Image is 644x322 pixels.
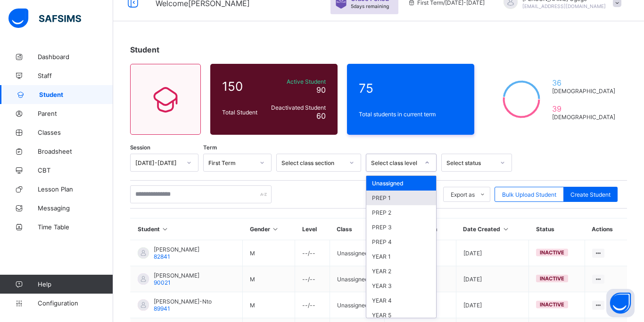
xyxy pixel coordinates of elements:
[552,87,615,95] span: [DEMOGRAPHIC_DATA]
[330,240,384,266] td: Unassigned
[366,278,436,293] div: YEAR 3
[38,72,113,79] span: Staff
[359,111,462,118] span: Total students in current term
[529,218,585,240] th: Status
[502,191,556,198] span: Bulk Upload Student
[456,292,528,318] td: [DATE]
[272,226,280,233] i: Sort in Ascending Order
[130,144,150,151] span: Session
[243,240,295,266] td: M
[268,104,326,111] span: Deactivated Student
[366,191,436,205] div: PREP 1
[502,226,510,233] i: Sort in Ascending Order
[130,45,159,54] span: Student
[243,266,295,292] td: M
[38,129,113,136] span: Classes
[540,301,564,308] span: inactive
[366,264,436,278] div: YEAR 2
[281,159,344,166] div: Select class section
[154,279,171,286] span: 90021
[456,266,528,292] td: [DATE]
[606,289,635,317] button: Open asap
[295,266,330,292] td: --/--
[456,240,528,266] td: [DATE]
[135,159,181,166] div: [DATE]-[DATE]
[316,111,326,121] span: 60
[154,246,199,253] span: [PERSON_NAME]
[131,218,243,240] th: Student
[208,159,254,166] div: First Term
[161,226,169,233] i: Sort in Ascending Order
[268,78,326,85] span: Active Student
[585,218,627,240] th: Actions
[154,272,199,279] span: [PERSON_NAME]
[351,3,389,9] span: 5 days remaining
[39,91,113,98] span: Student
[570,191,611,198] span: Create Student
[366,235,436,249] div: PREP 4
[295,292,330,318] td: --/--
[366,293,436,308] div: YEAR 4
[203,144,217,151] span: Term
[446,159,495,166] div: Select status
[552,113,615,121] span: [DEMOGRAPHIC_DATA]
[330,266,384,292] td: Unassigned
[451,191,475,198] span: Export as
[330,292,384,318] td: Unassigned
[38,110,113,117] span: Parent
[540,249,564,256] span: inactive
[366,176,436,191] div: Unassigned
[154,253,170,260] span: 82841
[154,298,212,305] span: [PERSON_NAME]-Nto
[540,275,564,282] span: inactive
[330,218,384,240] th: Class
[366,205,436,220] div: PREP 2
[371,159,419,166] div: Select class level
[8,9,81,28] img: safsims
[552,78,615,87] span: 36
[243,218,295,240] th: Gender
[38,53,113,61] span: Dashboard
[38,166,113,174] span: CBT
[366,249,436,264] div: YEAR 1
[38,223,113,231] span: Time Table
[222,79,264,94] span: 150
[38,185,113,193] span: Lesson Plan
[38,204,113,212] span: Messaging
[154,305,170,312] span: 89941
[38,280,113,288] span: Help
[243,292,295,318] td: M
[220,106,266,118] div: Total Student
[552,104,615,113] span: 39
[316,85,326,95] span: 90
[366,220,436,235] div: PREP 3
[38,299,113,307] span: Configuration
[295,218,330,240] th: Level
[38,148,113,155] span: Broadsheet
[456,218,528,240] th: Date Created
[359,81,462,96] span: 75
[522,3,606,9] span: [EMAIL_ADDRESS][DOMAIN_NAME]
[295,240,330,266] td: --/--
